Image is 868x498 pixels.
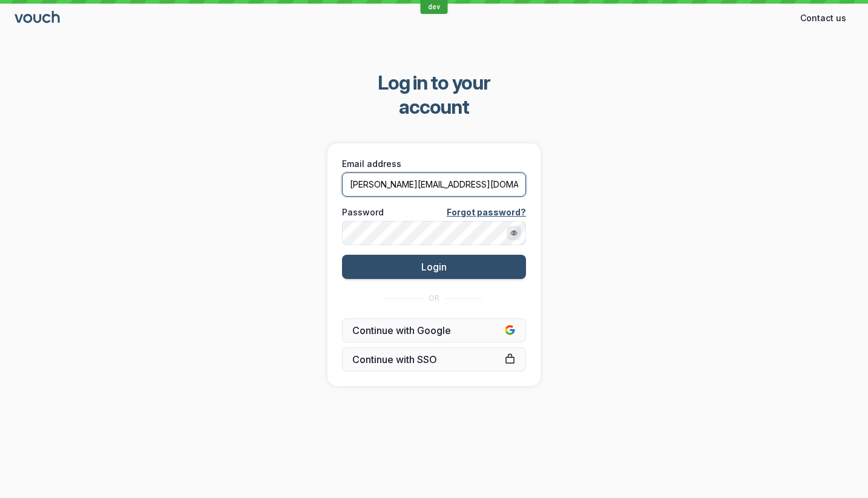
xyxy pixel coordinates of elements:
[447,206,526,218] a: Forgot password?
[421,261,447,273] span: Login
[793,8,853,28] button: Contact us
[352,353,516,365] span: Continue with SSO
[342,347,526,372] a: Continue with SSO
[342,206,384,218] span: Password
[429,293,439,303] span: OR
[342,158,401,170] span: Email address
[15,13,62,24] a: Go to sign in
[352,324,516,336] span: Continue with Google
[342,318,526,342] button: Continue with Google
[800,12,846,24] span: Contact us
[344,71,525,119] span: Log in to your account
[507,226,521,240] button: Show password
[342,255,526,279] button: Login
